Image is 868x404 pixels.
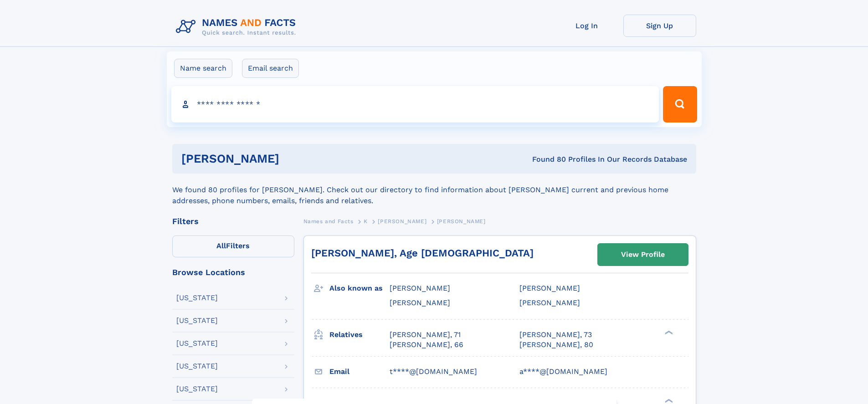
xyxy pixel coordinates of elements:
span: [PERSON_NAME] [437,218,486,225]
a: [PERSON_NAME] [378,215,426,227]
a: [PERSON_NAME], 66 [390,340,463,350]
a: Log In [550,15,623,37]
a: K [364,215,368,227]
a: Names and Facts [303,215,354,227]
span: [PERSON_NAME] [519,298,580,307]
a: [PERSON_NAME], Age [DEMOGRAPHIC_DATA] [311,247,534,259]
label: Email search [242,59,299,78]
label: Filters [172,235,294,257]
a: [PERSON_NAME], 73 [519,330,592,340]
div: Browse Locations [172,268,294,276]
span: [PERSON_NAME] [519,284,580,292]
h3: Email [329,364,390,379]
div: View Profile [621,244,665,265]
span: All [216,241,226,250]
div: [US_STATE] [176,340,218,347]
input: search input [171,86,659,123]
span: [PERSON_NAME] [378,218,426,225]
div: [US_STATE] [176,317,218,324]
h3: Also known as [329,281,390,296]
div: ❯ [663,398,673,404]
button: Search Button [663,86,697,123]
span: [PERSON_NAME] [390,298,450,307]
div: ❯ [663,329,673,335]
h3: Relatives [329,327,390,343]
a: View Profile [598,244,688,266]
div: Found 80 Profiles In Our Records Database [406,154,687,164]
a: [PERSON_NAME], 80 [519,340,593,350]
div: Filters [172,217,294,225]
a: Sign Up [623,15,696,37]
span: K [364,218,368,225]
span: [PERSON_NAME] [390,284,450,292]
div: We found 80 profiles for [PERSON_NAME]. Check out our directory to find information about [PERSON... [172,174,696,206]
div: [US_STATE] [176,363,218,370]
div: [US_STATE] [176,385,218,393]
label: Name search [174,59,232,78]
h1: [PERSON_NAME] [181,153,406,164]
img: Logo Names and Facts [172,15,303,39]
div: [US_STATE] [176,294,218,302]
a: [PERSON_NAME], 71 [390,330,461,340]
